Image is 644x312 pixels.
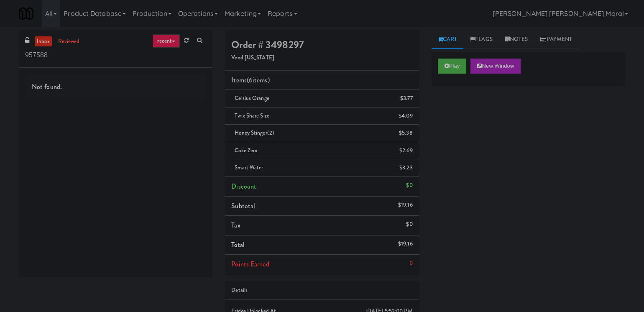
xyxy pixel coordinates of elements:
[499,30,534,49] a: Notes
[231,201,255,211] span: Subtotal
[231,259,269,269] span: Points Earned
[438,59,467,74] button: Play
[231,220,240,230] span: Tax
[231,285,412,296] div: Details
[247,75,270,85] span: (6 )
[470,59,521,74] button: New Window
[400,93,413,104] div: $3.77
[399,128,413,138] div: $5.38
[267,129,274,137] span: (2)
[19,6,33,21] img: Micromart
[56,36,82,47] a: reviewed
[231,240,245,250] span: Total
[398,200,413,210] div: $19.16
[35,36,52,47] a: inbox
[25,48,206,63] input: Search vision orders
[406,219,412,230] div: $0
[235,112,269,120] span: Twix Share Size
[398,239,413,249] div: $19.16
[231,39,412,50] h4: Order # 3498297
[534,30,578,49] a: Payment
[432,30,464,49] a: Cart
[463,30,499,49] a: Flags
[235,94,269,102] span: Celsius Orange
[231,55,412,61] h5: Vend [US_STATE]
[231,182,256,191] span: Discount
[231,75,269,85] span: Items
[235,129,274,137] span: Honey Stinger
[406,180,412,191] div: $0
[253,75,268,85] ng-pluralize: items
[409,258,413,269] div: 0
[153,34,180,48] a: recent
[399,146,413,156] div: $2.69
[399,163,413,173] div: $3.23
[32,82,62,92] span: Not found.
[235,146,257,154] span: Coke Zero
[399,111,413,121] div: $4.09
[235,164,263,171] span: Smart Water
